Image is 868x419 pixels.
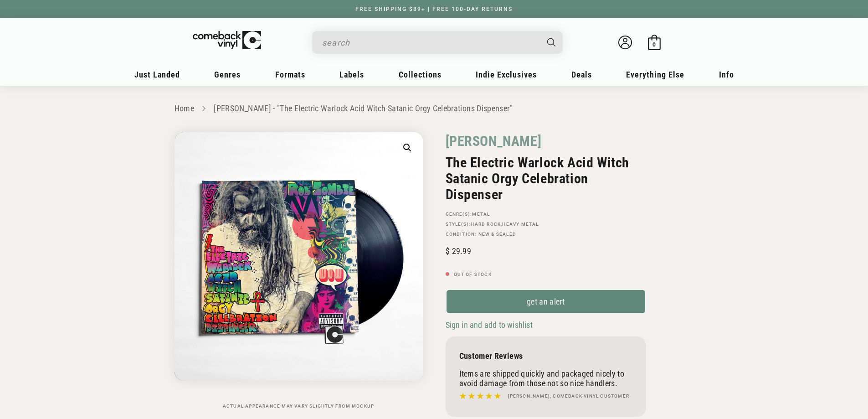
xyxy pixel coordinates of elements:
a: FREE SHIPPING $89+ | FREE 100-DAY RETURNS [346,6,522,12]
span: Formats [275,70,305,79]
a: [PERSON_NAME] - "The Electric Warlock Acid Witch Satanic Orgy Celebrations Dispenser" [214,103,513,113]
img: star5.svg [459,390,501,402]
p: Actual appearance may vary slightly from mockup [175,403,423,409]
button: Search [539,31,564,54]
p: Condition: New & Sealed [446,232,646,237]
a: Hard Rock [471,222,501,227]
span: 0 [652,41,656,48]
a: Heavy Metal [502,222,539,227]
h2: The Electric Warlock Acid Witch Satanic Orgy Celebration Dispenser [446,155,646,202]
media-gallery: Gallery Viewer [175,132,423,409]
span: Indie Exclusives [476,70,537,79]
span: 29.99 [446,246,471,256]
p: Items are shipped quickly and packaged nicely to avoid damage from those not so nice handlers. [459,369,632,388]
span: Everything Else [626,70,684,79]
span: Info [719,70,734,79]
span: Genres [214,70,241,79]
button: Sign in and add to wishlist [446,320,535,330]
p: Out of stock [446,272,646,277]
span: Deals [571,70,592,79]
nav: breadcrumbs [175,102,694,115]
p: STYLE(S): , [446,222,646,227]
input: search [322,33,538,52]
span: Labels [339,70,364,79]
a: Home [175,103,194,113]
a: [PERSON_NAME] [446,132,542,150]
span: $ [446,246,450,256]
span: Sign in and add to wishlist [446,320,533,330]
h4: [PERSON_NAME], Comeback Vinyl customer [508,393,630,400]
span: Just Landed [134,70,180,79]
span: Collections [399,70,442,79]
p: Customer Reviews [459,351,632,361]
div: Search [312,31,563,54]
a: get an alert [446,289,646,314]
p: GENRE(S): [446,212,646,217]
a: Metal [472,212,490,217]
